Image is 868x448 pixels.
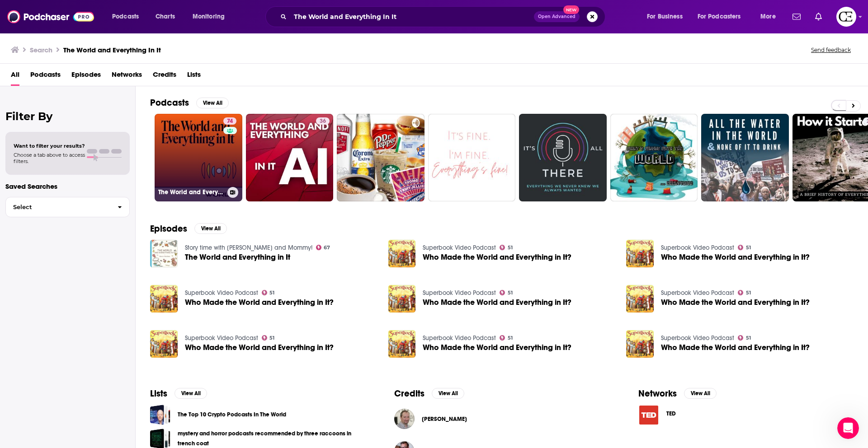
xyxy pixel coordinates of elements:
a: Who Made the World and Everything in It? [626,285,654,313]
a: 51 [500,245,513,250]
h2: Networks [638,388,677,399]
img: Who Made the World and Everything in It? [150,330,178,358]
span: 51 [269,336,274,340]
a: Who Made the World and Everything in It? [388,240,416,267]
span: Monitoring [193,10,225,23]
a: 51 [262,290,275,295]
span: Who Made the World and Everything in It? [661,344,810,351]
img: TED logo [638,405,659,425]
a: Who Made the World and Everything in It? [626,240,654,267]
img: Who Made the World and Everything in It? [150,285,178,313]
a: Credits [153,67,176,86]
span: Want to filter your results? [14,143,85,149]
span: Open Advanced [538,14,576,19]
h3: Search [30,46,52,54]
iframe: Intercom live chat [837,417,859,439]
img: Dr Andy Northcott [394,409,415,429]
button: open menu [186,9,236,24]
a: 51 [500,335,513,341]
h2: Podcasts [150,97,189,108]
a: Podchaser - Follow, Share and Rate Podcasts [7,8,94,25]
h3: The World and Everything In It [63,46,161,54]
a: Show notifications dropdown [789,9,804,24]
p: Saved Searches [5,182,130,191]
span: 74 [227,117,233,126]
a: The World and Everything in It [185,253,290,261]
span: Choose a tab above to access filters. [14,152,85,164]
a: 74The World and Everything In It [155,114,242,201]
span: 67 [324,246,330,250]
a: CreditsView All [394,388,464,399]
button: open menu [692,9,754,24]
a: 36 [246,114,334,201]
a: Superbook Video Podcast [185,289,258,297]
span: [PERSON_NAME] [422,415,467,423]
img: Who Made the World and Everything in It? [388,330,416,358]
a: Who Made the World and Everything in It? [185,299,334,306]
img: Who Made the World and Everything in It? [388,285,416,313]
span: New [563,5,580,14]
a: Show notifications dropdown [811,9,826,24]
a: Superbook Video Podcast [423,334,496,342]
span: 51 [508,336,513,340]
a: 51 [738,245,751,250]
span: 36 [320,117,326,126]
a: Charts [150,9,180,24]
a: Who Made the World and Everything in It? [661,299,810,306]
a: The Top 10 Crypto Podcasts In The World [150,405,170,425]
a: Superbook Video Podcast [661,334,734,342]
h2: Filter By [5,110,130,123]
a: NetworksView All [638,388,717,399]
a: EpisodesView All [150,223,227,234]
span: Logged in as cozyearthaudio [836,7,856,27]
a: Superbook Video Podcast [185,334,258,342]
button: TED logoTED [638,405,854,425]
a: Story time with Philip and Mommy! [185,244,312,252]
button: Select [5,197,130,217]
a: All [11,67,19,86]
span: More [760,10,776,23]
img: The World and Everything in It [150,240,178,267]
a: Who Made the World and Everything in It? [423,299,571,306]
span: 51 [746,291,751,295]
a: 51 [262,335,275,341]
button: View All [684,388,717,399]
button: open menu [754,9,787,24]
a: Lists [187,67,201,86]
span: TED [666,410,676,417]
h2: Episodes [150,223,187,234]
button: Show profile menu [836,7,856,27]
img: Who Made the World and Everything in It? [626,330,654,358]
span: 51 [746,246,751,250]
span: Who Made the World and Everything in It? [661,253,810,261]
a: Podcasts [30,67,61,86]
span: Podcasts [112,10,139,23]
button: View All [175,388,207,399]
a: Who Made the World and Everything in It? [423,344,571,351]
a: PodcastsView All [150,97,229,108]
span: Who Made the World and Everything in It? [185,344,334,351]
h2: Credits [394,388,425,399]
a: 51 [738,335,751,341]
span: Charts [156,10,175,23]
a: Superbook Video Podcast [423,244,496,252]
button: open menu [106,9,151,24]
a: 36 [316,117,330,125]
span: For Podcasters [698,10,741,23]
button: open menu [641,9,694,24]
a: 67 [316,245,330,250]
a: Dr Andy Northcott [422,415,467,423]
a: The Top 10 Crypto Podcasts In The World [178,410,286,420]
div: Search podcasts, credits, & more... [274,6,614,27]
button: View All [196,98,229,108]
